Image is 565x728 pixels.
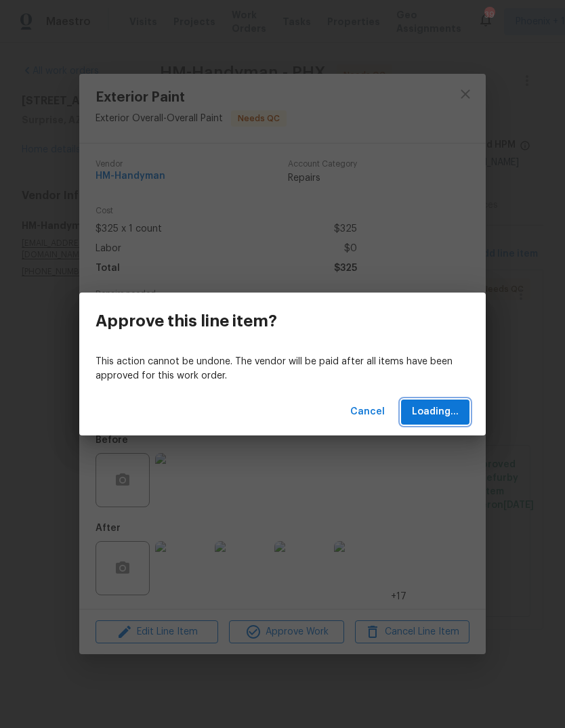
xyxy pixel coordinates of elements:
span: Loading... [412,404,459,421]
p: This action cannot be undone. The vendor will be paid after all items have been approved for this... [96,355,469,383]
button: Cancel [345,400,390,425]
button: Loading... [401,400,469,425]
h3: Approve this line item? [96,312,277,330]
span: Cancel [350,404,385,421]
